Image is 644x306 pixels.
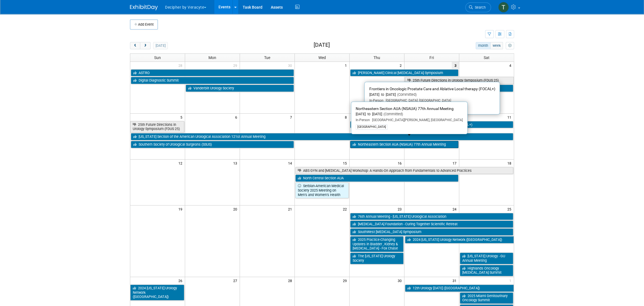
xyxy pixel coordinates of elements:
span: 21 [287,205,294,212]
a: Vanderbilt Urology Society [186,85,294,92]
span: 11 [507,114,514,121]
span: 20 [233,205,240,212]
span: (Committed) [395,92,416,97]
span: 28 [287,277,294,284]
span: [GEOGRAPHIC_DATA], [GEOGRAPHIC_DATA] [383,99,451,102]
span: 29 [233,62,240,69]
span: Thu [373,55,380,60]
a: [MEDICAL_DATA] Foundation - Curing Together Scientific Retreat [350,221,513,228]
span: 23 [397,205,404,212]
a: The [US_STATE] Urology Society [350,253,404,264]
a: [US_STATE] Section of the American Urological Association 121st Annual Meeting [131,133,513,140]
span: 8 [344,114,349,121]
span: 24 [452,205,459,212]
span: 2 [399,62,404,69]
span: Sun [154,55,161,60]
a: ASTRO [131,69,294,77]
button: [DATE] [153,42,168,49]
img: ExhibitDay [130,5,158,10]
a: 2024 [US_STATE] Urology Network ([GEOGRAPHIC_DATA]) [130,285,184,300]
span: 3 [452,62,459,69]
a: Southern Society of Urological Surgeons (SSUS) [131,141,294,148]
span: 22 [342,205,349,212]
a: Frontiers in Oncologic Prostate Care and Ablative Local therapy (FOCAL+) [350,121,513,128]
button: week [490,42,503,49]
a: ABS GYN and [MEDICAL_DATA] Workshop: A Hands-On Approach from Fundamentals to Advanced Practices [295,167,513,174]
a: 25th Future Directions in Urology Symposium (FDUS 25) [130,121,184,133]
a: 2025 Miami Genitourinary Oncology Summit [460,292,513,304]
span: 28 [178,62,185,69]
span: 29 [342,277,349,284]
span: Sat [483,55,489,60]
span: 4 [509,62,514,69]
button: prev [130,42,140,49]
span: [GEOGRAPHIC_DATA][PERSON_NAME], [GEOGRAPHIC_DATA] [370,118,463,122]
span: In-Person [356,118,370,122]
span: 6 [235,114,240,121]
span: 13 [233,160,240,167]
span: 18 [507,160,514,167]
span: 5 [180,114,185,121]
span: 26 [178,277,185,284]
a: 2024 [US_STATE] Urology Network ([GEOGRAPHIC_DATA]) [405,236,514,243]
a: SouthWest [MEDICAL_DATA] Symposium [350,228,513,236]
span: 15 [342,160,349,167]
span: 14 [287,160,294,167]
span: Fri [429,55,434,60]
a: Serbian-American Medical Society 2025 Meeting on Men’s and Women’s Health [295,182,349,198]
span: (Committed) [382,112,403,116]
a: [US_STATE] Urology - GU Annual Meeting [460,253,513,264]
a: 12th Urology [DATE] ([GEOGRAPHIC_DATA]) [405,285,514,292]
a: Search [465,3,491,12]
span: Northeastern Section AUA (NSAUA) 77th Annual Meeting [356,106,454,111]
span: Search [473,5,486,9]
a: [PERSON_NAME] Clinical [MEDICAL_DATA] Symposium [350,69,458,77]
div: [DATE] to [DATE] [369,92,495,97]
button: next [140,42,150,49]
span: 31 [452,277,459,284]
span: 16 [397,160,404,167]
span: Frontiers in Oncologic Prostate Care and Ablative Local therapy (FOCAL+) [369,87,495,91]
span: 12 [178,160,185,167]
span: 27 [233,277,240,284]
button: month [476,42,490,49]
a: 25th Future Directions in Urology Symposium (FDUS 25) [405,77,514,84]
span: Mon [208,55,216,60]
div: [DATE] to [DATE] [356,112,463,117]
span: 30 [287,62,294,69]
span: Wed [318,55,326,60]
span: 7 [289,114,294,121]
a: 2025 Practice-Changing Updates in Bladder , Kidney & [MEDICAL_DATA] - Fox Chase [350,236,404,252]
a: 76th Annual Meeting - [US_STATE] Urological Association [350,213,513,220]
a: Northeastern Section AUA (NSAUA) 77th Annual Meeting [350,141,458,148]
a: Highlands Oncology [MEDICAL_DATA] Summit [460,265,513,276]
button: Add Event [130,19,158,30]
span: 25 [507,205,514,212]
span: 30 [397,277,404,284]
span: 1 [344,62,349,69]
div: [GEOGRAPHIC_DATA] [356,124,388,129]
span: In-Person [369,99,383,102]
span: Tue [264,55,270,60]
button: myCustomButton [506,42,514,49]
span: 19 [178,205,185,212]
img: Tony Alvarado [498,2,509,13]
a: Digital Diagnostic Summit [131,77,294,84]
span: 1 [509,277,514,284]
i: Personalize Calendar [508,44,512,48]
h2: [DATE] [314,42,330,48]
a: North Central Section AUA [295,175,458,182]
span: 17 [452,160,459,167]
